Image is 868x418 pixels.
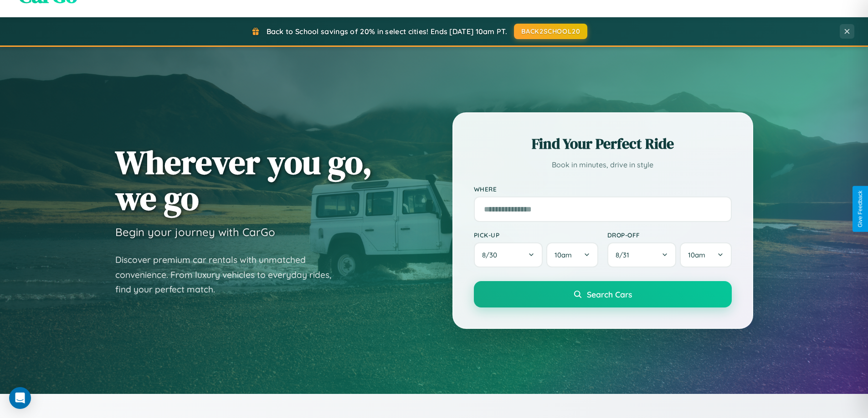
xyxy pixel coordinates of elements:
h2: Find Your Perfect Ride [474,134,732,154]
label: Drop-off [607,231,732,239]
button: 10am [680,242,731,267]
div: Open Intercom Messenger [9,387,31,409]
span: 10am [688,251,705,259]
label: Pick-up [474,231,598,239]
span: 8 / 31 [616,251,634,259]
button: 8/30 [474,242,543,267]
button: BACK2SCHOOL20 [514,24,587,39]
span: Back to School savings of 20% in select cities! Ends [DATE] 10am PT. [267,27,507,36]
button: Search Cars [474,281,732,307]
button: 8/31 [607,242,677,267]
span: 10am [555,251,572,259]
label: Where [474,185,732,193]
h3: Begin your journey with CarGo [115,225,275,239]
button: 10am [546,242,598,267]
div: Give Feedback [857,191,863,227]
span: Search Cars [587,289,632,299]
h1: Wherever you go, we go [115,144,372,216]
p: Book in minutes, drive in style [474,158,732,171]
p: Discover premium car rentals with unmatched convenience. From luxury vehicles to everyday rides, ... [115,252,343,297]
span: 8 / 30 [482,251,502,259]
